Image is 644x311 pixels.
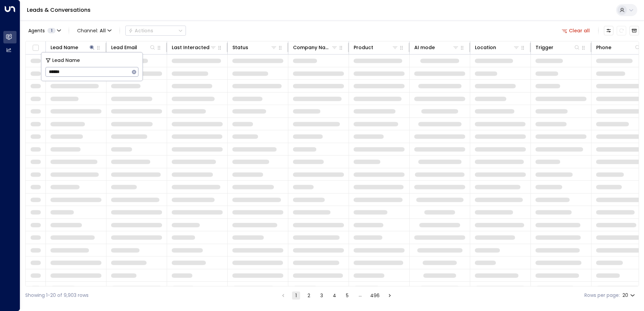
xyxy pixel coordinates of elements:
[25,26,63,35] button: Agents1
[74,26,114,35] button: Channel:All
[232,43,277,51] div: Status
[74,26,114,35] span: Channel:
[125,26,186,36] button: Actions
[369,291,381,300] button: Go to page 496
[128,28,153,34] div: Actions
[475,43,496,51] div: Location
[28,28,45,33] span: Agents
[386,291,394,300] button: Go to next page
[111,43,137,51] div: Lead Email
[414,43,459,51] div: AI mode
[292,291,300,300] button: page 1
[25,292,89,299] div: Showing 1-20 of 9,903 rows
[125,26,186,36] div: Button group with a nested menu
[27,6,91,14] a: Leads & Conversations
[596,43,641,51] div: Phone
[356,291,364,300] div: …
[596,43,611,51] div: Phone
[584,292,620,299] label: Rows per page:
[414,43,435,51] div: AI mode
[51,43,95,51] div: Lead Name
[343,291,351,300] button: Go to page 5
[559,26,593,35] button: Clear all
[100,28,106,33] span: All
[536,43,553,51] div: Trigger
[617,26,626,35] span: Refresh
[47,28,56,33] span: 1
[475,43,520,51] div: Location
[305,291,313,300] button: Go to page 2
[293,43,331,51] div: Company Name
[630,26,639,35] button: Archived Leads
[622,290,636,300] div: 20
[279,291,394,300] nav: pagination navigation
[318,291,326,300] button: Go to page 3
[232,43,248,51] div: Status
[111,43,156,51] div: Lead Email
[51,43,78,51] div: Lead Name
[354,43,398,51] div: Product
[330,291,339,300] button: Go to page 4
[172,43,210,51] div: Last Interacted
[52,57,80,64] span: Lead Name
[293,43,338,51] div: Company Name
[536,43,580,51] div: Trigger
[604,26,613,35] button: Customize
[354,43,373,51] div: Product
[172,43,217,51] div: Last Interacted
